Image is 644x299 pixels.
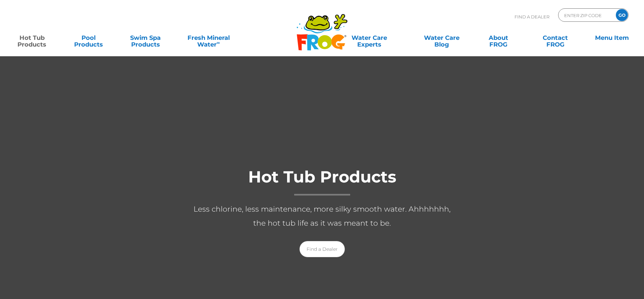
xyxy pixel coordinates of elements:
a: Fresh MineralWater∞ [177,31,240,45]
p: Less chlorine, less maintenance, more silky smooth water. Ahhhhhhh, the hot tub life as it was me... [188,202,456,230]
a: Hot TubProducts [7,31,57,45]
a: Menu Item [587,31,637,45]
p: Find A Dealer [515,8,549,25]
input: GO [616,9,628,21]
a: AboutFROG [473,31,524,45]
input: Zip Code Form [563,10,609,20]
h1: Hot Tub Products [188,168,456,196]
a: ContactFROG [530,31,580,45]
a: Swim SpaProducts [120,31,170,45]
a: Find a Dealer [300,241,345,257]
sup: ∞ [217,40,220,45]
a: PoolProducts [63,31,114,45]
a: Water CareBlog [417,31,467,45]
a: Water CareExperts [328,31,410,45]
